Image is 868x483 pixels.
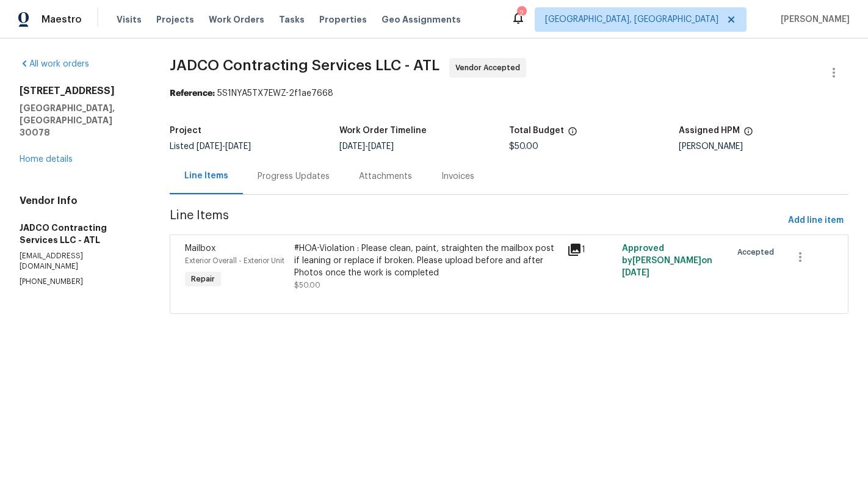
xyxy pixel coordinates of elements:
h5: Project [170,126,201,135]
span: Repair [186,273,220,285]
p: [PHONE_NUMBER] [20,277,140,287]
h2: [STREET_ADDRESS] [20,85,140,97]
p: [EMAIL_ADDRESS][DOMAIN_NAME] [20,251,140,272]
button: Add line item [783,209,848,232]
span: Mailbox [185,244,215,253]
span: Vendor Accepted [455,62,525,74]
span: The total cost of line items that have been proposed by Opendoor. This sum includes line items th... [568,126,577,142]
span: - [339,142,394,151]
span: [PERSON_NAME] [776,13,850,26]
span: Work Orders [209,13,264,26]
div: Line Items [184,170,228,182]
h5: Total Budget [509,126,564,135]
span: [DATE] [368,142,394,151]
h4: Vendor Info [20,195,140,207]
span: The hpm assigned to this work order. [743,126,753,142]
span: Tasks [279,15,305,24]
span: Exterior Overall - Exterior Unit [185,257,284,264]
span: Visits [117,13,142,26]
div: Attachments [359,170,412,183]
span: [DATE] [622,269,649,277]
span: [DATE] [197,142,222,151]
a: All work orders [20,60,89,68]
div: 5S1NYA5TX7EWZ-2f1ae7668 [170,87,848,100]
div: 1 [567,242,615,257]
span: Properties [319,13,367,26]
span: Geo Assignments [382,13,461,26]
span: Projects [156,13,194,26]
h5: [GEOGRAPHIC_DATA], [GEOGRAPHIC_DATA] 30078 [20,102,140,139]
b: Reference: [170,89,215,98]
span: [DATE] [339,142,365,151]
span: Maestro [42,13,82,26]
span: [DATE] [225,142,251,151]
h5: Work Order Timeline [339,126,427,135]
span: Add line item [788,213,844,228]
span: JADCO Contracting Services LLC - ATL [170,58,439,73]
div: Invoices [441,170,474,183]
span: Listed [170,142,251,151]
div: [PERSON_NAME] [679,142,848,151]
span: Approved by [PERSON_NAME] on [622,244,712,277]
span: Accepted [737,246,779,258]
span: Line Items [170,209,783,232]
span: $50.00 [509,142,538,151]
span: [GEOGRAPHIC_DATA], [GEOGRAPHIC_DATA] [545,13,718,26]
span: $50.00 [294,281,320,289]
a: Home details [20,155,73,164]
div: 2 [517,7,526,20]
h5: JADCO Contracting Services LLC - ATL [20,222,140,246]
div: #HOA-Violation : Please clean, paint, straighten the mailbox post if leaning or replace if broken... [294,242,560,279]
div: Progress Updates [258,170,330,183]
h5: Assigned HPM [679,126,740,135]
span: - [197,142,251,151]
